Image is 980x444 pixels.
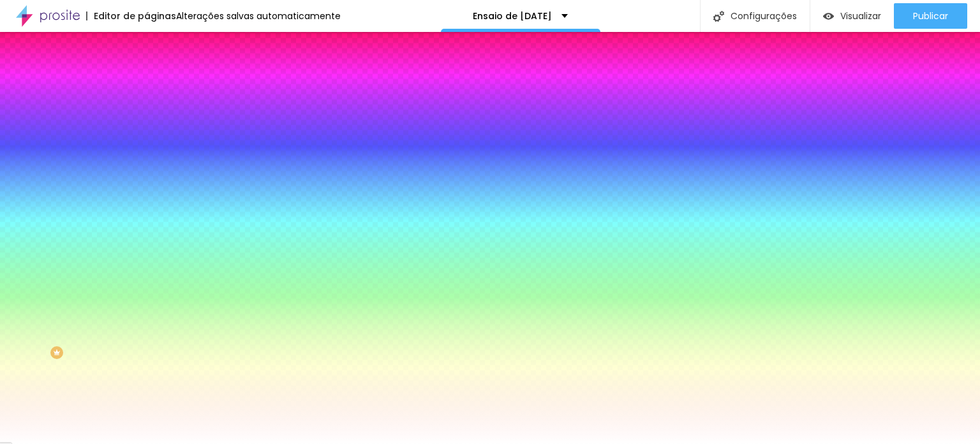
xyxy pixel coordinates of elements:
[840,10,881,22] font: Visualizar
[823,11,834,22] img: view-1.svg
[176,10,341,22] font: Alterações salvas automaticamente
[473,10,552,22] font: Ensaio de [DATE]
[731,10,797,22] font: Configurações
[913,10,948,22] font: Publicar
[713,11,724,22] img: Ícone
[94,10,176,22] font: Editor de páginas
[894,3,967,29] button: Publicar
[810,3,894,29] button: Visualizar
